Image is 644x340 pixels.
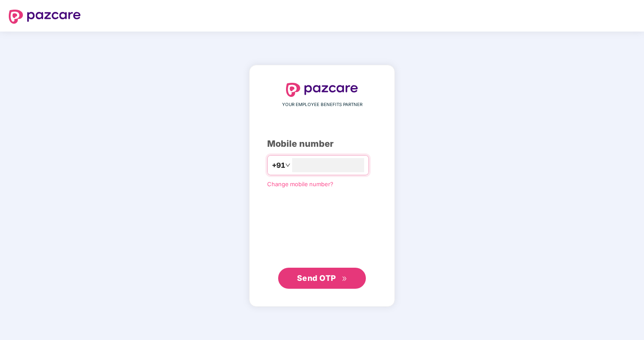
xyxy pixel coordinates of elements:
[282,101,362,108] span: YOUR EMPLOYEE BENEFITS PARTNER
[267,181,333,188] a: Change mobile number?
[267,137,377,151] div: Mobile number
[278,268,366,289] button: Send OTPdouble-right
[297,273,336,283] span: Send OTP
[9,10,81,24] img: logo
[285,163,290,168] span: down
[272,160,285,171] span: +91
[342,276,347,282] span: double-right
[286,83,358,97] img: logo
